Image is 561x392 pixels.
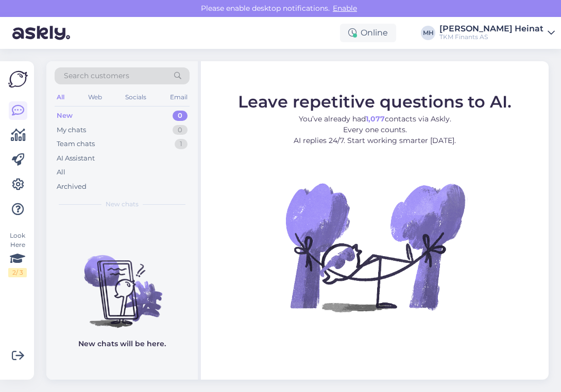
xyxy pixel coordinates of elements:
[78,338,166,349] p: New chats will be here.
[439,33,543,41] div: TKM Finants AS
[57,125,86,135] div: My chats
[106,200,139,209] span: New chats
[439,25,555,41] a: [PERSON_NAME] HeinatTKM Finants AS
[8,231,27,277] div: Look Here
[55,91,66,104] div: All
[57,139,95,149] div: Team chats
[173,111,188,121] div: 0
[46,237,198,329] img: No chats
[8,69,28,89] img: Askly Logo
[123,91,148,104] div: Socials
[57,182,87,192] div: Archived
[366,114,385,123] b: 1,077
[57,111,73,121] div: New
[282,154,468,340] img: No Chat active
[330,4,360,13] span: Enable
[168,91,190,104] div: Email
[439,25,543,33] div: [PERSON_NAME] Heinat
[238,92,512,112] span: Leave repetitive questions to AI.
[57,153,95,164] div: AI Assistant
[340,24,396,42] div: Online
[175,139,188,149] div: 1
[8,268,27,277] div: 2 / 3
[86,91,104,104] div: Web
[57,167,65,177] div: All
[173,125,188,135] div: 0
[421,26,435,40] div: MH
[64,70,129,81] span: Search customers
[238,114,512,146] p: You’ve already had contacts via Askly. Every one counts. AI replies 24/7. Start working smarter [...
